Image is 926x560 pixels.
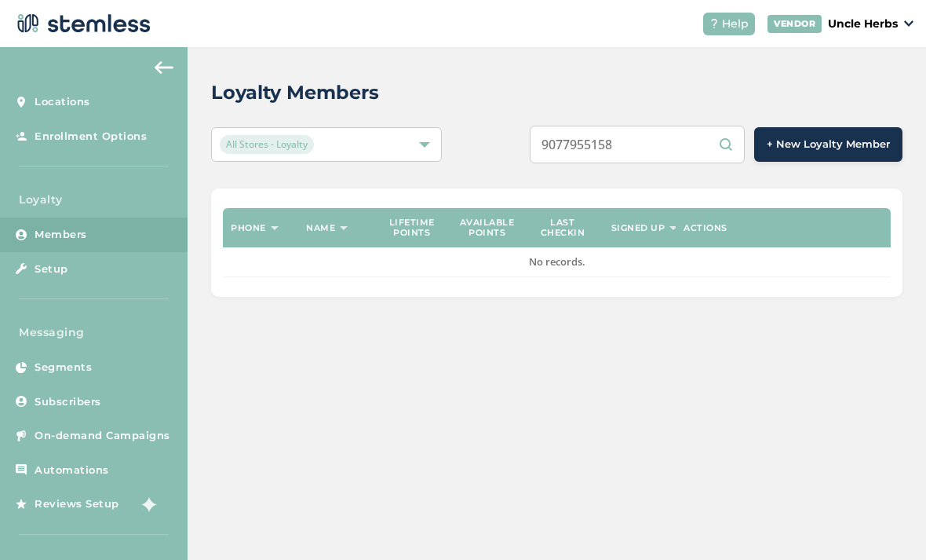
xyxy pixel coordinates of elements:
span: Locations [35,94,90,110]
input: Search [530,126,745,163]
span: On-demand Campaigns [35,428,170,444]
img: icon-sort-1e1d7615.svg [340,226,348,230]
iframe: Chat Widget [848,485,926,560]
label: Phone [231,223,266,233]
button: + New Loyalty Member [754,127,902,162]
span: No records. [529,254,585,269]
label: Name [306,223,335,233]
img: icon-arrow-back-accent-c549486e.svg [155,61,173,74]
img: glitter-stars-b7820f95.gif [131,489,162,520]
div: VENDOR [767,15,822,33]
img: icon-sort-1e1d7615.svg [271,226,279,230]
h2: Loyalty Members [211,79,379,107]
label: Signed up [611,223,665,233]
th: Actions [676,208,891,247]
span: + New Loyalty Member [767,137,890,152]
img: icon_down-arrow-small-66adaf34.svg [904,20,913,27]
img: icon-help-white-03924b79.svg [709,19,719,28]
img: logo-dark-0685b13c.svg [13,8,151,39]
span: Members [35,227,87,243]
img: icon-sort-1e1d7615.svg [669,226,677,230]
label: Lifetime points [381,218,441,238]
span: Setup [35,262,68,277]
span: Reviews Setup [35,496,119,512]
span: Subscribers [35,394,101,410]
label: Last checkin [533,218,592,238]
span: All Stores - Loyalty [220,135,314,154]
span: Segments [35,360,92,375]
span: Help [722,16,749,32]
label: Available points [458,218,517,238]
span: Enrollment Options [35,129,147,145]
span: Automations [35,463,109,478]
p: Uncle Herbs [828,16,898,32]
